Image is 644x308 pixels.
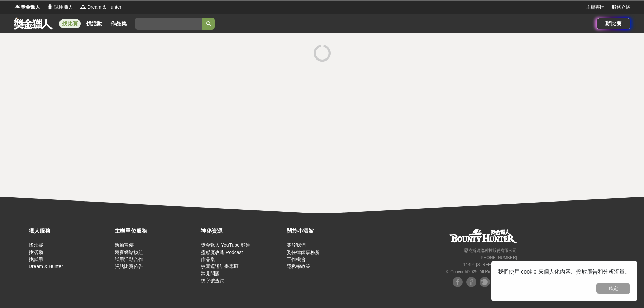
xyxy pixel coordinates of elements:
[287,227,369,235] div: 關於小酒館
[47,4,73,11] a: Logo試用獵人
[87,4,121,11] span: Dream & Hunter
[586,4,605,11] a: 主辦專區
[115,264,143,269] a: 張貼比賽佈告
[201,271,220,276] a: 常見問題
[201,227,283,235] div: 神秘資源
[201,264,239,269] a: 校園巡迴計畫專區
[480,255,517,260] small: [PHONE_NUMBER]
[80,3,87,10] img: Logo
[287,250,320,255] a: 委任律師事務所
[115,250,143,255] a: 競賽網站模組
[287,242,306,248] a: 關於我們
[29,257,43,262] a: 找試用
[464,248,517,253] small: 恩克斯網路科技股份有限公司
[201,242,251,248] a: 獎金獵人 YouTube 頻道
[14,3,20,10] img: Logo
[14,4,40,11] a: Logo獎金獵人
[115,242,134,248] a: 活動宣傳
[201,257,215,262] a: 作品集
[287,257,306,262] a: 工作機會
[29,250,43,255] a: 找活動
[201,278,224,283] a: 獎字號查詢
[84,19,105,28] a: 找活動
[115,257,143,262] a: 試用活動合作
[612,4,630,11] a: 服務介紹
[480,277,490,287] img: Plurk
[108,19,129,28] a: 作品集
[201,250,243,255] a: 靈感魔改造 Podcast
[29,264,63,269] a: Dream & Hunter
[29,227,111,235] div: 獵人服務
[59,19,81,28] a: 找比賽
[287,264,310,269] a: 隱私權政策
[446,269,517,274] small: © Copyright 2025 . All Rights Reserved.
[54,4,73,11] span: 試用獵人
[21,4,40,11] span: 獎金獵人
[47,3,53,10] img: Logo
[29,242,43,248] a: 找比賽
[463,262,517,267] small: 11494 [STREET_ADDRESS]
[115,227,197,235] div: 主辦單位服務
[596,283,630,294] button: 確定
[498,269,630,275] span: 我們使用 cookie 來個人化內容、投放廣告和分析流量。
[453,277,463,287] img: Facebook
[80,4,121,11] a: LogoDream & Hunter
[597,18,630,29] a: 辦比賽
[466,277,476,287] img: Facebook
